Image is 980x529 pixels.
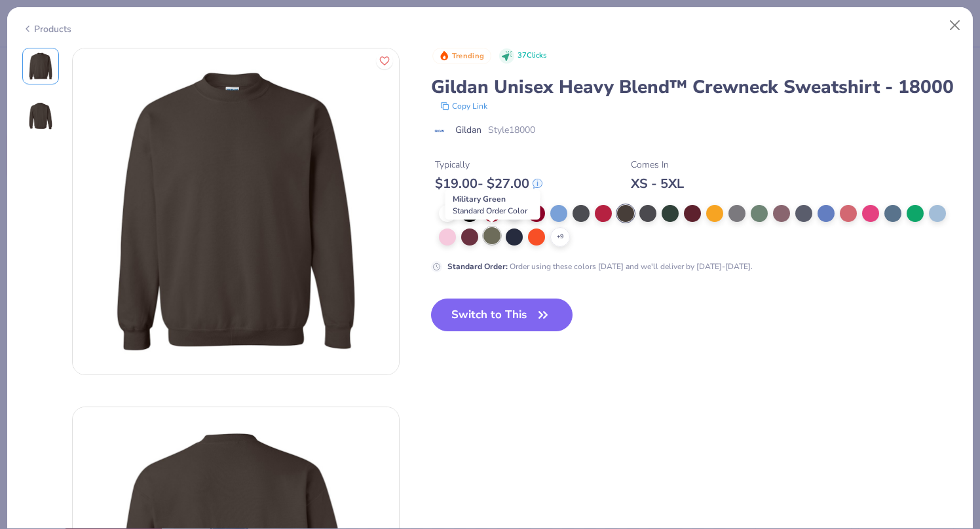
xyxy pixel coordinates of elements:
div: Typically [435,158,542,172]
div: Products [22,22,71,36]
div: Military Green [445,190,540,220]
div: Order using these colors [DATE] and we'll deliver by [DATE]-[DATE]. [447,261,753,272]
img: Back [25,100,56,132]
span: Gildan [455,123,481,137]
img: Trending sort [439,50,449,61]
button: copy to clipboard [436,100,491,113]
button: Like [376,52,393,69]
button: Badge Button [432,48,491,65]
button: Switch to This [431,299,573,331]
span: Standard Order Color [453,206,527,216]
img: Front [25,50,56,82]
div: $ 19.00 - $ 27.00 [435,175,542,192]
img: Front [73,48,399,374]
div: Gildan Unisex Heavy Blend™ Crewneck Sweatshirt - 18000 [431,75,958,100]
span: + 9 [557,232,563,242]
span: Style 18000 [488,123,535,137]
span: Trending [452,52,484,60]
button: Close [943,13,968,38]
div: XS - 5XL [631,175,684,192]
img: brand logo [431,126,449,136]
span: 37 Clicks [518,50,546,62]
div: Comes In [631,158,684,172]
strong: Standard Order : [447,261,508,272]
